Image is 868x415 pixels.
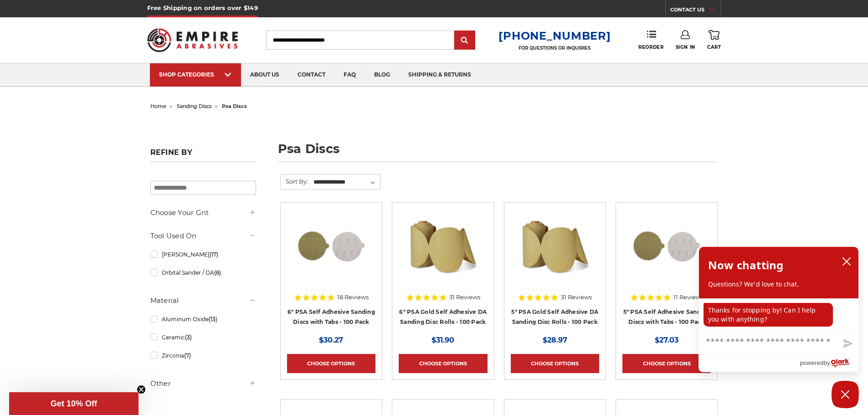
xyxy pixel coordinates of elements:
a: [PHONE_NUMBER] [498,29,611,42]
a: Choose Options [622,354,711,373]
a: Choose Options [287,354,375,373]
a: 5" PSA Gold Self Adhesive DA Sanding Disc Rolls - 100 Pack [511,308,598,326]
a: home [150,103,166,109]
img: 6" DA Sanding Discs on a Roll [406,209,479,282]
a: Reorder [638,30,663,50]
span: psa discs [222,103,247,109]
span: Get 10% Off [51,399,97,408]
h2: Now chatting [708,256,783,274]
span: $31.90 [431,336,454,344]
span: Cart [707,44,721,50]
h5: Refine by [150,148,256,162]
a: faq [334,63,365,87]
a: 6 inch psa sanding disc [287,209,375,297]
h1: psa discs [278,143,718,162]
span: (7) [184,352,191,359]
a: 6" PSA Self Adhesive Sanding Discs with Tabs - 100 Pack [288,308,375,326]
a: 5" Sticky Backed Sanding Discs on a roll [511,209,599,297]
a: CONTACT US [670,5,721,17]
span: 11 Reviews [673,294,704,300]
a: about us [241,63,288,87]
button: Close Chatbox [832,381,859,408]
a: blog [365,63,399,87]
span: Sign In [676,44,695,50]
p: Questions? We'd love to chat. [708,280,849,289]
span: Reorder [638,44,663,50]
button: Send message [836,333,858,354]
label: Sort By: [281,174,308,188]
h5: Choose Your Grit [150,207,256,218]
a: Ceramic [150,329,256,345]
button: close chatbox [839,255,854,268]
a: Choose Options [399,354,487,373]
a: 5" PSA Self Adhesive Sanding Discs with Tabs - 100 Pack [623,308,710,326]
span: (6) [214,269,221,276]
p: FOR QUESTIONS OR INQUIRIES [498,45,611,51]
div: olark chatbox [699,246,859,372]
img: Empire Abrasives [147,22,238,58]
span: 31 Reviews [561,294,592,300]
a: 6" DA Sanding Discs on a Roll [399,209,487,297]
span: 18 Reviews [337,294,369,300]
img: 6 inch psa sanding disc [295,209,368,282]
a: sanding discs [177,103,211,109]
span: $27.03 [655,336,678,344]
span: $30.27 [319,336,343,344]
img: 5" Sticky Backed Sanding Discs on a roll [519,209,591,282]
h5: Material [150,295,256,306]
a: Orbital Sander / DA [150,265,256,281]
span: by [824,357,830,369]
span: 31 Reviews [449,294,480,300]
a: Choose Options [511,354,599,373]
img: 5 inch PSA Disc [630,209,703,282]
h5: Tool Used On [150,231,256,241]
div: Get 10% OffClose teaser [9,392,139,415]
a: Cart [707,30,721,50]
span: (3) [185,334,192,341]
input: Submit [456,31,474,50]
select: Sort By: [312,175,380,189]
a: Aluminum Oxide [150,311,256,327]
span: (13) [209,316,217,323]
span: $28.97 [543,336,567,344]
a: 6" PSA Gold Self Adhesive DA Sanding Disc Rolls - 100 Pack [399,308,487,326]
span: powered [800,357,823,369]
a: Powered by Olark [800,355,858,372]
span: (17) [210,251,218,258]
a: Zirconia [150,348,256,364]
p: Thanks for stopping by! Can I help you with anything? [704,303,833,327]
div: chat [699,298,858,330]
a: 5 inch PSA Disc [622,209,711,297]
a: contact [288,63,334,87]
h5: Other [150,378,256,389]
a: [PERSON_NAME] [150,246,256,262]
div: SHOP CATEGORIES [159,71,232,78]
a: shipping & returns [399,63,480,87]
button: Close teaser [137,385,146,394]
